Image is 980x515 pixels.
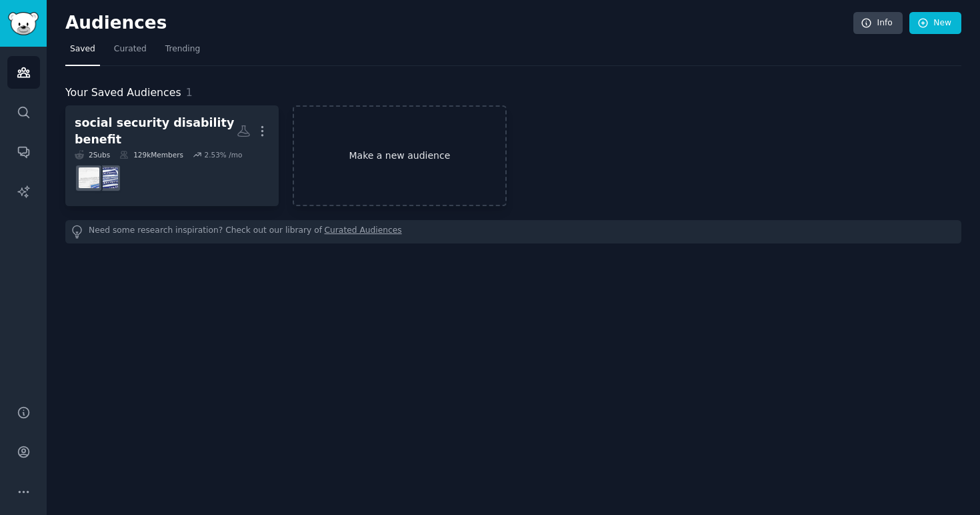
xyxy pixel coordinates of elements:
div: 2.53 % /mo [204,150,242,159]
a: Curated Audiences [325,225,402,239]
img: SocialSecurity [97,167,118,188]
h2: Audiences [65,13,853,34]
a: social security disability benefit2Subs129kMembers2.53% /moSocialSecuritySSDI [65,105,279,206]
div: social security disability benefit [75,115,237,147]
a: Saved [65,39,100,66]
span: Trending [165,43,200,55]
a: Trending [161,39,205,66]
a: Curated [109,39,151,66]
span: Saved [70,43,95,55]
span: 1 [186,86,193,99]
span: Curated [114,43,147,55]
div: Need some research inspiration? Check out our library of [65,220,961,243]
div: 129k Members [119,150,183,159]
a: Make a new audience [293,105,506,206]
div: 2 Sub s [75,150,110,159]
a: Info [853,12,903,35]
img: SSDI [79,167,99,188]
a: New [909,12,961,35]
img: GummySearch logo [8,12,39,35]
span: Your Saved Audiences [65,85,181,101]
